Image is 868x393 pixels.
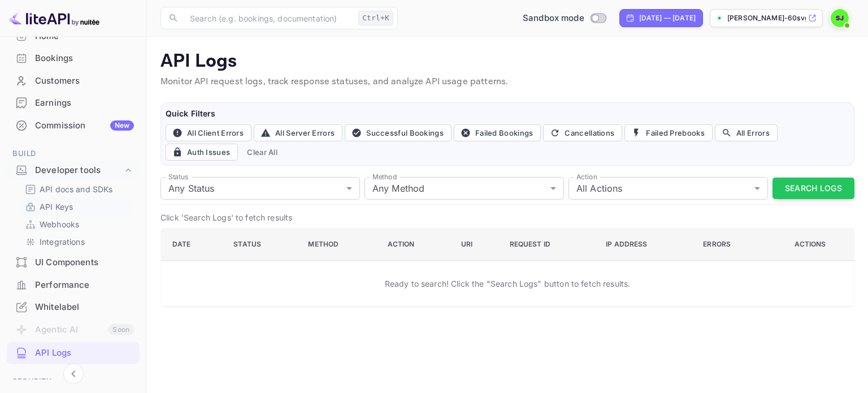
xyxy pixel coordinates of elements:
label: Method [372,172,397,182]
div: All Actions [568,177,768,200]
div: Commission [35,119,134,132]
div: Switch to Production mode [518,12,610,25]
th: Action [379,228,452,261]
button: All Server Errors [254,124,342,141]
th: URI [452,228,501,261]
p: Integrations [40,236,85,248]
div: Any Status [160,177,360,200]
a: API Logs [7,342,140,363]
div: CommissionNew [7,115,140,137]
button: Successful Bookings [345,124,452,141]
a: CommissionNew [7,115,140,136]
button: Search Logs [772,178,854,200]
p: API Logs [160,50,854,73]
div: New [110,120,134,131]
span: Security [7,375,140,388]
button: All Errors [715,124,778,141]
div: API Logs [35,347,134,360]
p: API Keys [40,201,73,213]
th: Actions [769,228,854,261]
button: All Client Errors [166,124,251,141]
p: Monitor API request logs, track response statuses, and analyze API usage patterns. [160,75,854,89]
div: [DATE] — [DATE] [639,13,696,23]
div: Performance [7,274,140,296]
p: Click 'Search Logs' to fetch results [160,211,854,223]
th: Request ID [501,228,597,261]
div: Bookings [35,52,134,65]
div: Performance [35,279,134,292]
a: Bookings [7,47,140,68]
a: API docs and SDKs [25,183,131,195]
img: Shray Jain [831,9,849,27]
button: Collapse navigation [63,364,84,384]
a: Integrations [25,236,131,248]
h6: Quick Filters [166,107,849,120]
div: Whitelabel [35,301,134,314]
div: Customers [7,70,140,92]
a: Earnings [7,92,140,113]
div: Ctrl+K [358,11,393,25]
label: Action [576,172,597,182]
button: Failed Prebooks [624,124,713,141]
p: Webhooks [40,218,79,230]
p: API docs and SDKs [40,183,113,195]
span: Build [7,148,140,160]
div: UI Components [7,252,140,274]
a: Webhooks [25,218,131,230]
button: Cancellations [543,124,622,141]
div: API Logs [7,342,140,364]
a: UI Components [7,252,140,273]
span: Sandbox mode [523,12,584,25]
img: LiteAPI logo [9,9,99,27]
p: Ready to search! Click the "Search Logs" button to fetch results. [385,278,631,290]
th: Status [224,228,299,261]
div: Webhooks [20,216,135,232]
th: IP Address [597,228,694,261]
div: Developer tools [35,164,123,177]
button: Auth Issues [166,144,238,161]
th: Date [161,228,225,261]
div: Any Method [364,177,564,200]
div: Integrations [20,234,135,250]
th: Errors [694,228,769,261]
button: Clear All [242,144,282,161]
div: Customers [35,75,134,88]
div: Bookings [7,47,140,70]
div: Whitelabel [7,296,140,318]
div: Earnings [7,92,140,114]
a: Customers [7,70,140,91]
a: Home [7,25,140,46]
a: API Keys [25,201,131,213]
div: API docs and SDKs [20,181,135,197]
div: Developer tools [7,161,140,180]
div: API Keys [20,198,135,215]
th: Method [299,228,378,261]
a: Performance [7,274,140,295]
a: Whitelabel [7,296,140,317]
button: Failed Bookings [454,124,541,141]
p: [PERSON_NAME]-60svg.[PERSON_NAME]... [727,13,806,23]
label: Status [168,172,188,182]
div: Earnings [35,97,134,110]
div: UI Components [35,256,134,269]
input: Search (e.g. bookings, documentation) [183,7,354,29]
